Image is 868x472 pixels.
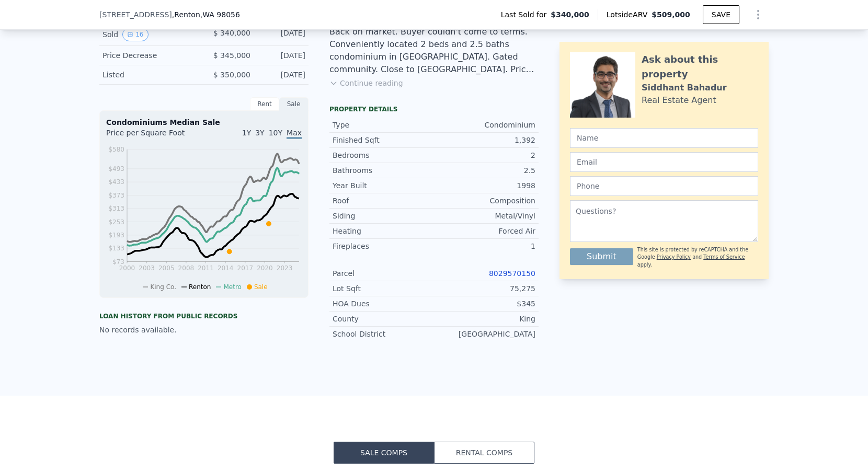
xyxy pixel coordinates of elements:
[119,264,135,272] tspan: 2000
[200,10,240,19] span: , WA 98056
[652,10,690,19] span: $509,000
[434,150,535,160] div: 2
[250,97,279,111] div: Rent
[99,312,309,320] div: Loan history from public records
[333,150,434,160] div: Bedrooms
[434,195,535,206] div: Composition
[333,165,434,176] div: Bathrooms
[99,9,172,20] span: [STREET_ADDRESS]
[434,226,535,236] div: Forced Air
[242,129,251,137] span: 1Y
[99,325,309,335] div: No records available.
[434,314,535,324] div: King
[108,178,124,186] tspan: $433
[434,211,535,221] div: Metal/Vinyl
[259,50,305,61] div: [DATE]
[213,71,250,79] span: $ 350,000
[108,146,124,153] tspan: $580
[570,152,758,172] input: Email
[434,180,535,191] div: 1998
[333,135,434,145] div: Finished Sqft
[333,314,434,324] div: County
[333,195,434,206] div: Roof
[333,241,434,251] div: Fireplaces
[218,264,234,272] tspan: 2014
[703,5,739,24] button: SAVE
[329,78,403,88] button: Continue reading
[189,283,211,291] span: Renton
[178,264,195,272] tspan: 2008
[255,129,264,137] span: 3Y
[279,97,309,111] div: Sale
[277,264,293,272] tspan: 2023
[112,258,124,266] tspan: $73
[570,128,758,148] input: Name
[108,245,124,252] tspan: $133
[223,283,241,291] span: Metro
[642,94,716,107] div: Real Estate Agent
[102,28,196,41] div: Sold
[657,254,691,260] a: Privacy Policy
[434,135,535,145] div: 1,392
[108,218,124,226] tspan: $253
[108,205,124,212] tspan: $313
[501,9,551,20] span: Last Sold for
[637,246,758,269] div: This site is protected by reCAPTCHA and the Google and apply.
[333,298,434,309] div: HOA Dues
[259,28,305,41] div: [DATE]
[333,180,434,191] div: Year Built
[434,165,535,176] div: 2.5
[287,129,302,139] span: Max
[254,283,268,291] span: Sale
[333,283,434,294] div: Lot Sqft
[106,117,302,128] div: Condominiums Median Sale
[434,298,535,309] div: $345
[570,176,758,196] input: Phone
[334,442,434,464] button: Sale Comps
[213,51,250,60] span: $ 345,000
[108,165,124,172] tspan: $493
[489,269,535,278] a: 8029570150
[259,70,305,80] div: [DATE]
[434,241,535,251] div: 1
[748,4,769,25] button: Show Options
[139,264,155,272] tspan: 2003
[102,70,196,80] div: Listed
[106,128,204,144] div: Price per Square Foot
[158,264,175,272] tspan: 2005
[434,329,535,339] div: [GEOGRAPHIC_DATA]
[108,232,124,239] tspan: $193
[108,192,124,199] tspan: $373
[570,248,633,265] button: Submit
[642,82,727,94] div: Siddhant Bahadur
[329,105,539,113] div: Property details
[551,9,589,20] span: $340,000
[642,52,758,82] div: Ask about this property
[102,50,196,61] div: Price Decrease
[213,29,250,37] span: $ 340,000
[237,264,254,272] tspan: 2017
[198,264,214,272] tspan: 2011
[607,9,652,20] span: Lotside ARV
[333,211,434,221] div: Siding
[150,283,176,291] span: King Co.
[333,268,434,279] div: Parcel
[434,442,534,464] button: Rental Comps
[269,129,282,137] span: 10Y
[333,226,434,236] div: Heating
[329,26,539,76] div: Back on market. Buyer couldn't come to terms. Conveniently located 2 beds and 2.5 baths condomini...
[333,120,434,130] div: Type
[434,120,535,130] div: Condominium
[434,283,535,294] div: 75,275
[172,9,240,20] span: , Renton
[333,329,434,339] div: School District
[122,28,148,41] button: View historical data
[703,254,745,260] a: Terms of Service
[257,264,273,272] tspan: 2020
